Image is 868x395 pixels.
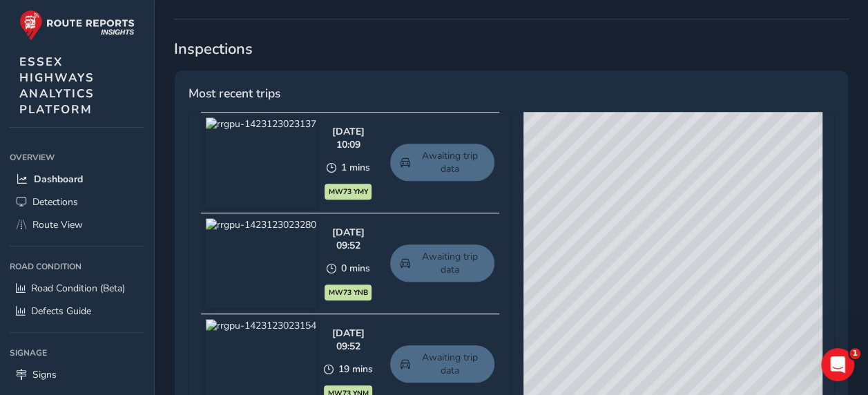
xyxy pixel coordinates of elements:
[849,348,860,359] span: 1
[206,117,316,207] img: rrgpu-1423123023137
[34,173,83,186] span: Dashboard
[174,39,849,59] span: Inspections
[390,144,494,181] a: Awaiting trip data
[10,256,144,277] div: Road Condition
[321,226,376,252] div: [DATE] 09:52
[390,244,494,282] a: Awaiting trip data
[321,327,376,353] div: [DATE] 09:52
[390,345,494,383] a: Awaiting trip data
[206,218,316,308] img: rrgpu-1423123023280
[31,305,91,318] span: Defects Guide
[329,287,368,298] span: MW73 YNB
[10,168,144,191] a: Dashboard
[32,368,57,381] span: Signs
[821,348,854,381] iframe: Intercom live chat
[338,363,373,376] span: 19 mins
[329,186,368,197] span: MW73 YMY
[19,10,135,41] img: rr logo
[10,147,144,168] div: Overview
[10,363,144,386] a: Signs
[32,195,78,209] span: Detections
[32,218,83,231] span: Route View
[341,161,370,174] span: 1 mins
[10,343,144,363] div: Signage
[10,277,144,300] a: Road Condition (Beta)
[321,125,376,151] div: [DATE] 10:09
[10,213,144,236] a: Route View
[31,282,125,295] span: Road Condition (Beta)
[10,300,144,322] a: Defects Guide
[341,262,370,275] span: 0 mins
[19,54,95,117] span: ESSEX HIGHWAYS ANALYTICS PLATFORM
[10,191,144,213] a: Detections
[189,84,280,102] span: Most recent trips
